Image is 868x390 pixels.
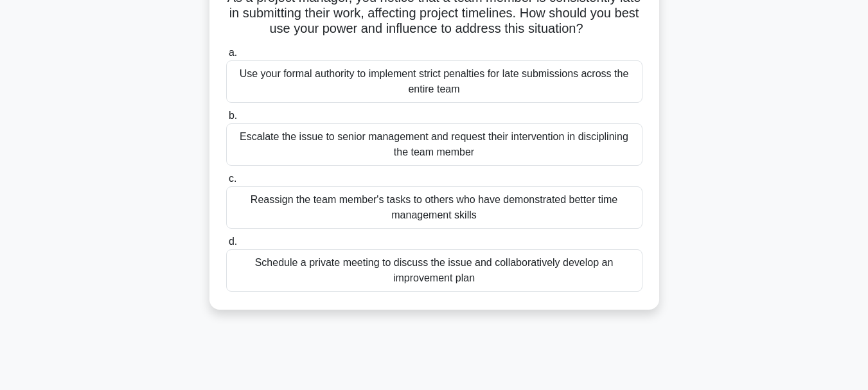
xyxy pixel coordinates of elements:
[229,47,237,58] span: a.
[226,123,642,166] div: Escalate the issue to senior management and request their intervention in disciplining the team m...
[226,60,642,103] div: Use your formal authority to implement strict penalties for late submissions across the entire team
[226,249,642,292] div: Schedule a private meeting to discuss the issue and collaboratively develop an improvement plan
[229,173,236,184] span: c.
[229,236,237,247] span: d.
[226,186,642,229] div: Reassign the team member's tasks to others who have demonstrated better time management skills
[229,110,237,121] span: b.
